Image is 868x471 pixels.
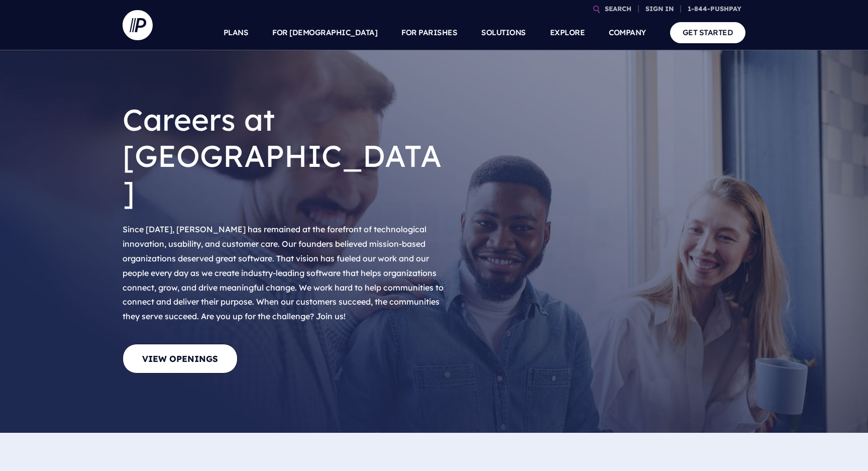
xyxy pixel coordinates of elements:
a: GET STARTED [670,22,746,43]
a: EXPLORE [550,15,585,50]
a: FOR PARISHES [401,15,457,50]
a: COMPANY [609,15,646,50]
a: PLANS [224,15,249,50]
a: FOR [DEMOGRAPHIC_DATA] [272,15,377,50]
a: View Openings [123,344,238,373]
span: Since [DATE], [PERSON_NAME] has remained at the forefront of technological innovation, usability,... [123,224,444,321]
a: SOLUTIONS [481,15,526,50]
h1: Careers at [GEOGRAPHIC_DATA] [123,93,449,218]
